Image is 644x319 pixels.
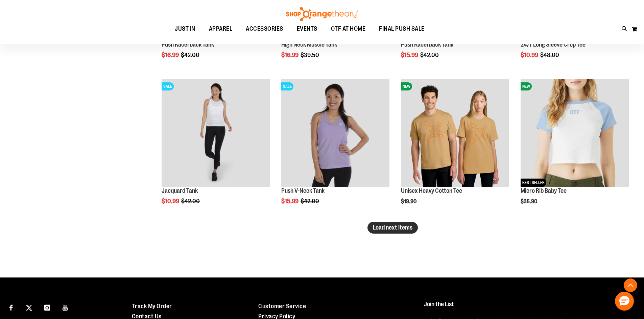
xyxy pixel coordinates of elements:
[401,187,462,194] a: Unisex Heavy Cotton Tee
[398,76,512,222] div: product
[162,198,180,205] span: $10.99
[239,21,290,37] a: ACCESSORIES
[521,52,539,58] span: $10.99
[401,79,509,188] a: Unisex Heavy Cotton TeeNEW
[26,305,32,311] img: Twitter
[379,21,425,36] span: FINAL PUSH SALE
[301,52,320,58] span: $39.50
[615,292,634,311] button: Hello, have a question? Let’s chat.
[162,82,174,90] span: SALE
[181,52,200,58] span: $42.00
[521,79,629,187] img: Micro Rib Baby Tee
[401,198,418,205] span: $19.90
[162,52,180,58] span: $16.99
[41,301,53,313] a: Visit our Instagram page
[401,52,419,58] span: $15.99
[424,301,628,314] h4: Join the List
[401,82,412,90] span: NEW
[281,79,389,188] a: Product image for Push V-Neck TankSALE
[624,278,637,292] button: Back To Top
[521,41,586,48] a: 24/7 Long Sleeve Crop Tee
[281,52,300,58] span: $16.99
[162,41,214,48] a: Push Racerback Tank
[521,82,532,90] span: NEW
[278,76,393,222] div: product
[301,198,320,205] span: $42.00
[202,21,239,36] a: APPAREL
[209,21,233,36] span: APPAREL
[168,21,202,37] a: JUST IN
[331,21,366,36] span: OTF AT HOME
[281,187,325,194] a: Push V-Neck Tank
[281,198,300,205] span: $15.99
[420,52,440,58] span: $42.00
[181,198,201,205] span: $42.00
[281,41,337,48] a: High Neck Muscle Tank
[158,76,273,222] div: product
[373,224,412,231] span: Load next items
[246,21,283,36] span: ACCESSORIES
[285,7,359,21] img: Shop Orangetheory
[324,21,373,37] a: OTF AT HOME
[5,301,17,313] a: Visit our Facebook page
[162,79,270,188] a: Front view of Jacquard TankSALE
[162,79,270,187] img: Front view of Jacquard Tank
[401,79,509,187] img: Unisex Heavy Cotton Tee
[175,21,195,36] span: JUST IN
[540,52,560,58] span: $48.00
[521,187,567,194] a: Micro Rib Baby Tee
[281,79,389,187] img: Product image for Push V-Neck Tank
[521,198,538,205] span: $35.90
[132,303,172,310] a: Track My Order
[401,41,453,48] a: Push Racerback Tank
[367,222,418,234] button: Load next items
[290,21,324,37] a: EVENTS
[372,21,431,37] a: FINAL PUSH SALE
[59,301,71,313] a: Visit our Youtube page
[23,301,35,313] a: Visit our X page
[521,179,546,187] span: BEST SELLER
[517,76,632,222] div: product
[162,187,198,194] a: Jacquard Tank
[258,303,306,310] a: Customer Service
[521,79,629,188] a: Micro Rib Baby TeeNEWBEST SELLER
[297,21,317,36] span: EVENTS
[281,82,293,90] span: SALE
